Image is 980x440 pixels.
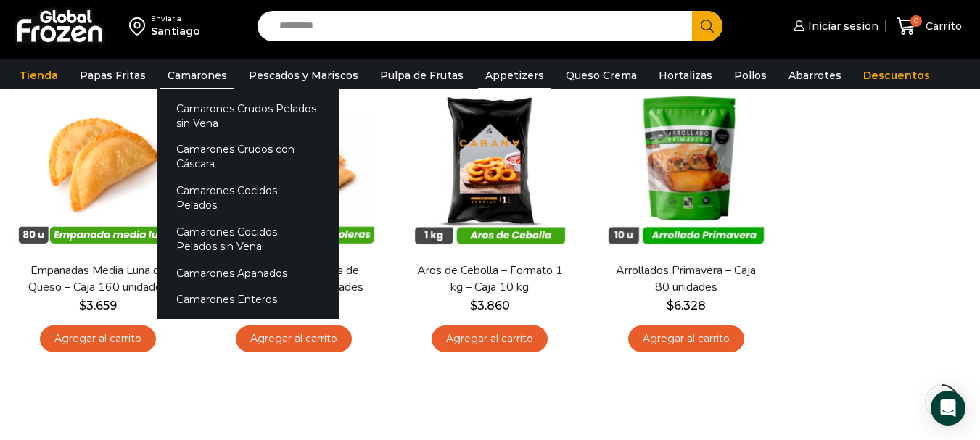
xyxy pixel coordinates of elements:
a: Pollos [727,62,774,89]
a: Aros de Cebolla – Formato 1 kg – Caja 10 kg [411,262,568,296]
bdi: 3.860 [470,299,510,312]
div: Santiago [151,24,200,38]
bdi: 6.328 [667,299,706,312]
button: Search button [692,11,722,41]
a: Camarones Crudos con Cáscara [157,136,339,178]
a: Camarones Cocidos Pelados [157,178,339,219]
a: Arrollados Primavera – Caja 80 unidades [608,262,765,296]
a: Camarones [160,62,234,89]
a: Abarrotes [781,62,849,89]
a: Queso Crema [559,62,644,89]
a: Camarones Crudos Pelados sin Vena [157,95,339,136]
a: Tienda [12,62,65,89]
div: Open Intercom Messenger [931,391,965,426]
a: Pulpa de Frutas [373,62,471,89]
a: 0 Carrito [893,9,965,43]
a: Pescados y Mariscos [242,62,366,89]
a: Papas Fritas [73,62,153,89]
span: $ [79,299,86,312]
span: $ [667,299,674,312]
a: Hortalizas [651,62,720,89]
a: Agregar al carrito: “Arrollados Primavera - Caja 80 unidades” [628,325,744,352]
span: Carrito [922,19,962,33]
a: Agregar al carrito: “Empanadas Media Luna de Queso - Caja 160 unidades” [40,325,156,352]
a: Appetizers [478,62,551,89]
span: Iniciar sesión [804,19,878,33]
a: Empanadas Media Luna de Queso – Caja 160 unidades [20,262,176,296]
a: Iniciar sesión [790,12,878,41]
span: $ [470,299,477,312]
a: Camarones Cocidos Pelados sin Vena [157,218,339,260]
a: Camarones Apanados [157,260,339,286]
img: address-field-icon.svg [129,14,151,38]
a: Agregar al carrito: “Aros de Cebolla - Formato 1 kg - Caja 10 kg” [432,325,548,352]
span: 0 [910,15,922,27]
a: Camarones Enteros [157,286,339,313]
a: Descuentos [856,62,937,89]
bdi: 3.659 [79,299,117,312]
a: Agregar al carrito: “Empanadas Ravioleras de Queso - Caja 288 unidades” [236,325,352,352]
div: Enviar a [151,14,200,24]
